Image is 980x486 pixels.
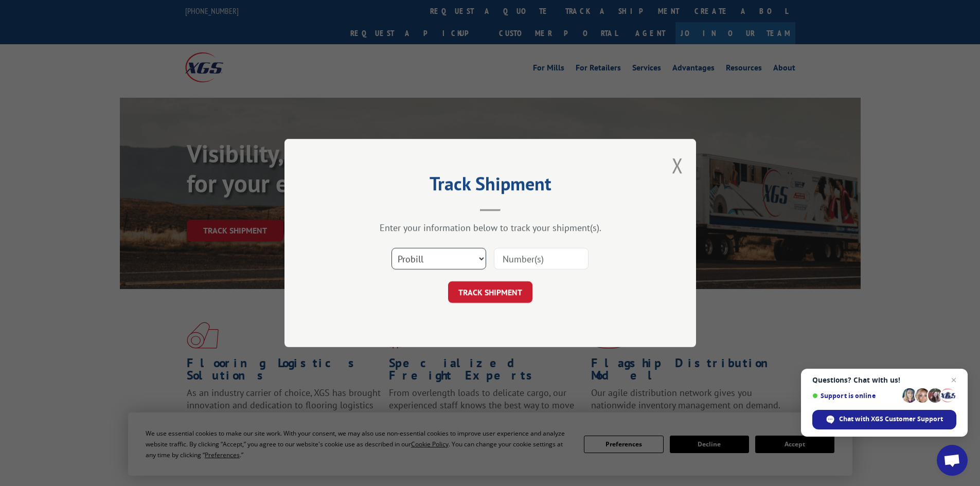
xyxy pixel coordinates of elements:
[812,376,956,384] span: Questions? Chat with us!
[937,445,968,476] div: Open chat
[448,281,532,303] button: TRACK SHIPMENT
[812,392,899,400] span: Support is online
[948,374,960,386] span: Close chat
[494,248,589,269] input: Number(s)
[336,222,645,233] div: Enter your information below to track your shipment(s).
[839,415,943,424] span: Chat with XGS Customer Support
[672,152,683,179] button: Close modal
[336,176,645,196] h2: Track Shipment
[812,410,956,429] div: Chat with XGS Customer Support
